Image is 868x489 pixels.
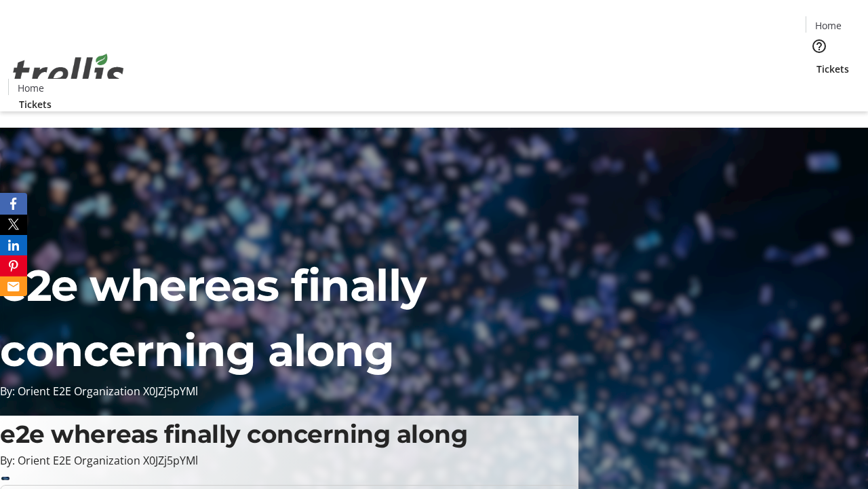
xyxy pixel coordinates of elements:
a: Tickets [806,62,860,76]
span: Home [815,18,842,33]
a: Home [806,18,850,33]
span: Home [18,81,44,95]
span: Tickets [19,97,52,111]
a: Tickets [8,97,62,111]
span: Tickets [816,62,849,76]
a: Home [9,81,52,95]
button: Help [806,33,833,60]
button: Cart [806,76,833,103]
img: Orient E2E Organization X0JZj5pYMl's Logo [8,39,129,107]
